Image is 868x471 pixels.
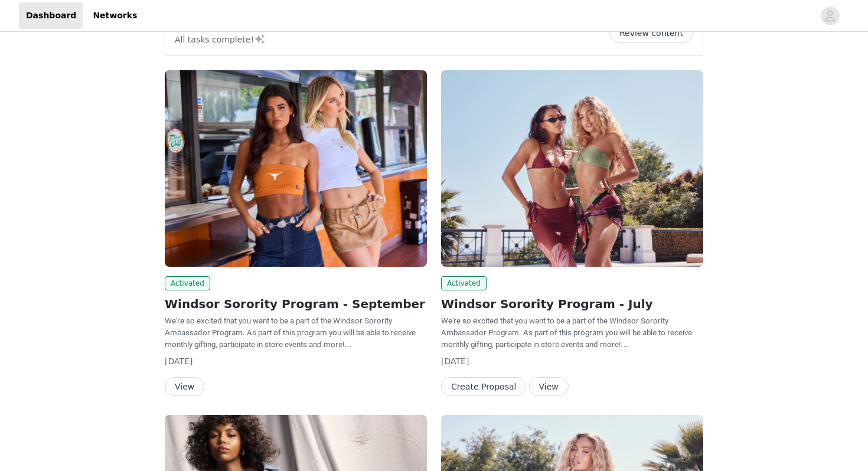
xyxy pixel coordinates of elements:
[165,356,192,366] span: [DATE]
[19,2,83,29] a: Dashboard
[441,70,703,267] img: Windsor
[165,276,210,290] span: Activated
[441,316,692,349] span: We're so excited that you want to be a part of the Windsor Sorority Ambassador Program. As part o...
[609,24,693,42] button: Review content
[441,276,487,290] span: Activated
[824,6,836,25] div: avatar
[165,382,204,391] a: View
[86,2,144,29] a: Networks
[529,377,569,396] button: View
[165,316,416,349] span: We're so excited that you want to be a part of the Windsor Sorority Ambassador Program. As part o...
[441,356,469,366] span: [DATE]
[175,32,266,46] p: All tasks complete!
[441,377,526,396] button: Create Proposal
[441,295,703,313] h2: Windsor Sorority Program - July
[165,70,427,267] img: Windsor
[529,382,569,391] a: View
[165,295,427,313] h2: Windsor Sorority Program - September
[165,377,204,396] button: View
